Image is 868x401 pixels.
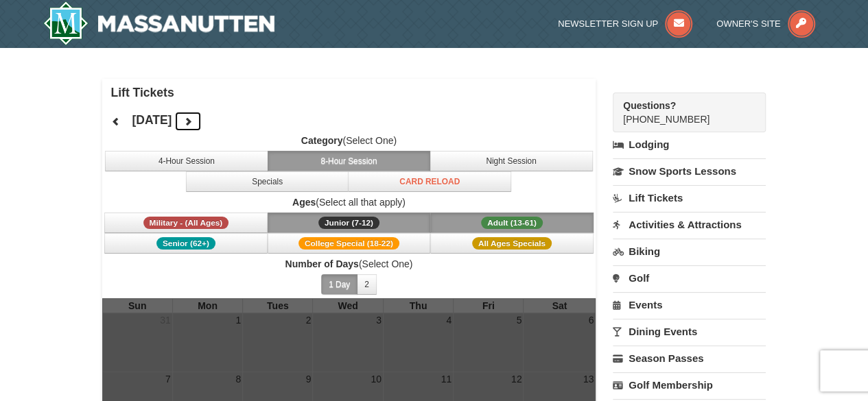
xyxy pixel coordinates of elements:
[558,19,658,29] span: Newsletter Sign Up
[43,1,275,45] img: Massanutten Resort Logo
[613,158,766,184] a: Snow Sports Lessons
[613,212,766,237] a: Activities & Attractions
[558,19,692,29] a: Newsletter Sign Up
[613,292,766,317] a: Events
[613,345,766,371] a: Season Passes
[285,258,358,269] strong: Number of Days
[43,1,275,45] a: Massanutten Resort
[430,233,594,254] button: All Ages Specials
[623,100,676,111] strong: Questions?
[186,171,349,192] button: Specials
[268,212,431,233] button: Junior (7-12)
[298,237,399,250] span: College Special (18-22)
[143,217,229,229] span: Military - (All Ages)
[472,237,552,250] span: All Ages Specials
[357,274,377,295] button: 2
[318,217,379,229] span: Junior (7-12)
[105,151,268,171] button: 4-Hour Session
[430,151,593,171] button: Night Session
[613,265,766,291] a: Golf
[716,19,815,29] a: Owner's Site
[613,132,766,157] a: Lodging
[132,113,172,127] h4: [DATE]
[613,372,766,398] a: Golf Membership
[613,185,766,210] a: Lift Tickets
[104,233,268,254] button: Senior (62+)
[102,134,596,147] label: (Select One)
[613,239,766,264] a: Biking
[623,99,741,125] span: [PHONE_NUMBER]
[292,197,316,208] strong: Ages
[102,257,596,271] label: (Select One)
[716,19,781,29] span: Owner's Site
[268,151,431,171] button: 8-Hour Session
[613,319,766,344] a: Dining Events
[268,233,431,254] button: College Special (18-22)
[348,171,511,192] button: Card Reload
[156,237,215,250] span: Senior (62+)
[301,135,343,146] strong: Category
[430,212,594,233] button: Adult (13-61)
[481,217,543,229] span: Adult (13-61)
[104,212,268,233] button: Military - (All Ages)
[111,86,596,99] h4: Lift Tickets
[102,195,596,209] label: (Select all that apply)
[321,274,357,295] button: 1 Day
